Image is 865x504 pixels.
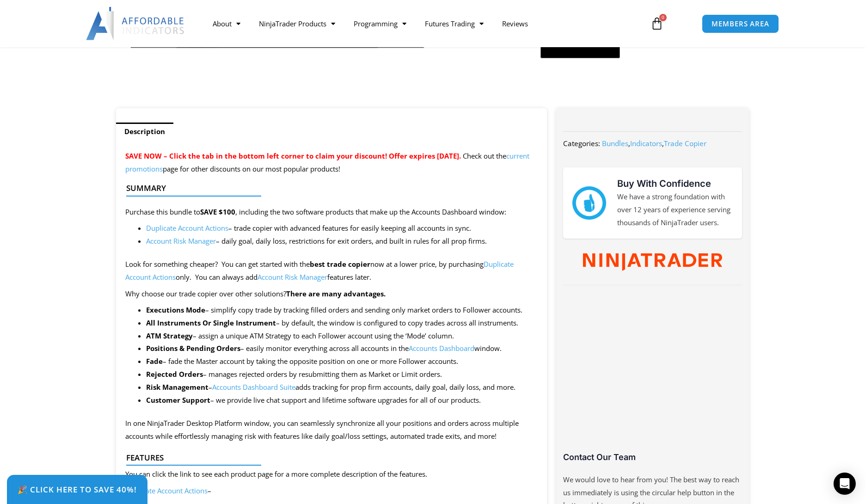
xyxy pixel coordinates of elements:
img: LogoAI | Affordable Indicators – NinjaTrader [86,7,185,40]
strong: SAVE $100 [200,207,235,216]
img: mark thumbs good 43913 | Affordable Indicators – NinjaTrader [572,186,606,220]
a: NinjaTrader Products [250,13,344,34]
p: We have a strong foundation with over 12 years of experience serving thousands of NinjaTrader users. [617,191,733,229]
p: In one NinjaTrader Desktop Platform window, you can seamlessly synchronize all your positions and... [125,417,538,443]
b: Rejected Orders [146,369,203,379]
strong: Fade [146,356,163,366]
span: 🎉 Click Here to save 40%! [18,486,137,493]
a: Accounts Dashboard [409,344,474,353]
li: – adds tracking for prop firm accounts, daily goal, daily loss, and more. [146,381,538,394]
a: Bundles [602,139,628,148]
a: Programming [344,13,416,34]
a: Reviews [493,13,537,34]
span: 0 [659,14,667,21]
li: – assign a unique ATM Strategy to each Follower account using the ‘Mode’ column. [146,330,538,343]
a: Account Risk Manager [258,272,327,282]
span: SAVE NOW – Click the tab in the bottom left corner to claim your discount! Offer expires [DATE]. [125,151,461,160]
li: – simplify copy trade by tracking filled orders and sending only market orders to Follower accounts. [146,304,538,317]
strong: Customer Support [146,395,210,405]
li: – by default, the window is configured to copy trades across all instruments. [146,317,538,330]
span: MEMBERS AREA [712,20,769,27]
a: Futures Trading [416,13,493,34]
p: Why choose our trade copier over other solutions? [125,288,538,301]
strong: Positions & Pending Orders [146,344,240,353]
strong: There are many advantages. [286,289,386,298]
iframe: Customer reviews powered by Trustpilot [563,297,742,459]
li: – trade copier with advanced features for easily keeping all accounts in sync. [146,222,538,235]
a: Account Risk Manager [146,236,216,246]
nav: Menu [203,13,640,34]
a: 0 [637,10,677,37]
p: Look for something cheaper? You can get started with the now at a lower price, by purchasing only... [125,258,538,284]
li: – manages rejected orders by resubmitting them as Market or Limit orders. [146,368,538,381]
li: – daily goal, daily loss, restrictions for exit orders, and built in rules for all prop firms. [146,235,538,248]
h4: Summary [126,184,530,193]
img: NinjaTrader Wordmark color RGB | Affordable Indicators – NinjaTrader [583,253,722,271]
strong: best trade copier [310,259,370,269]
a: Description [116,123,173,141]
a: Indicators [630,139,662,148]
b: Risk Management [146,382,209,392]
li: – we provide live chat support and lifetime software upgrades for all of our products. [146,394,538,407]
a: 🎉 Click Here to save 40%! [7,475,147,504]
a: About [203,13,250,34]
span: Categories: [563,139,600,148]
span: , , [602,139,706,148]
p: Purchase this bundle to , including the two software products that make up the Accounts Dashboard... [125,206,538,219]
strong: Executions Mode [146,305,205,314]
a: Trade Copier [664,139,706,148]
h3: Buy With Confidence [617,177,733,191]
p: Check out the page for other discounts on our most popular products! [125,150,538,176]
a: Duplicate Account Actions [146,223,228,233]
strong: All Instruments Or Single Instrument [146,318,276,327]
div: Open Intercom Messenger [834,473,856,495]
h4: Features [126,453,530,462]
a: Accounts Dashboard Suite [212,382,295,392]
h3: Contact Our Team [563,452,742,462]
li: – easily monitor everything across all accounts in the window. [146,342,538,355]
a: MEMBERS AREA [702,14,779,33]
li: – fade the Master account by taking the opposite position on one or more Follower accounts. [146,355,538,368]
b: ATM Strategy [146,331,193,340]
button: Buy with GPay [540,40,620,58]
